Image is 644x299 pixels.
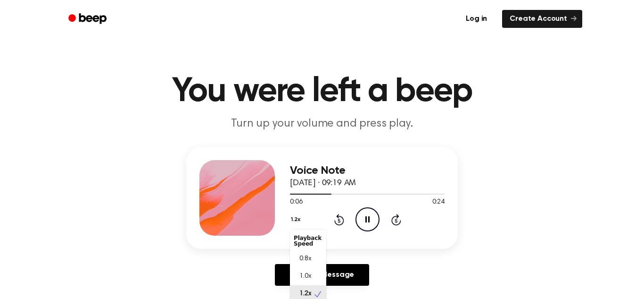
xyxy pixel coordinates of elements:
div: Playback Speed [290,231,326,250]
span: 1.2x [299,289,311,299]
button: 1.2x [290,212,304,228]
span: 0.8x [299,254,311,264]
span: 1.0x [299,272,311,282]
